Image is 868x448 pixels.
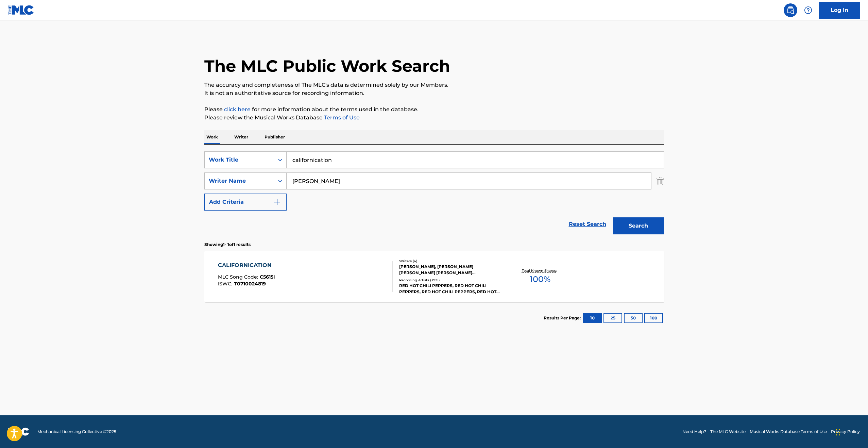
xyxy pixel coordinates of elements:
button: 25 [603,313,622,323]
p: The accuracy and completeness of The MLC's data is determined solely by our Members. [204,81,664,89]
img: Delete Criterion [657,172,664,189]
a: Musical Works Database Terms of Use [750,429,827,435]
img: 9d2ae6d4665cec9f34b9.svg [273,198,281,206]
div: Writers ( 4 ) [399,259,502,264]
button: 10 [583,313,602,323]
a: CALIFORNICATIONMLC Song Code:C5615IISWC:T0710024819Writers (4)[PERSON_NAME], [PERSON_NAME] [PERSO... [204,251,664,302]
p: Work [204,130,220,144]
div: Recording Artists ( 3921 ) [399,278,502,283]
p: Results Per Page: [544,315,582,321]
div: Drag [836,422,840,443]
a: click here [224,106,251,113]
img: logo [8,428,29,436]
p: Total Known Shares: [522,268,558,273]
a: Reset Search [565,217,610,232]
div: Work Title [209,156,270,164]
a: The MLC Website [710,429,746,435]
span: ISWC : [218,281,234,287]
button: 100 [644,313,663,323]
img: help [804,6,812,14]
span: 100 % [530,273,550,285]
p: Writer [232,130,250,144]
button: Search [613,217,664,234]
div: Help [801,3,815,17]
p: Please for more information about the terms used in the database. [204,105,664,114]
h1: The MLC Public Work Search [204,56,450,76]
div: CALIFORNICATION [218,261,275,269]
p: Please review the Musical Works Database [204,114,664,122]
div: Writer Name [209,177,270,185]
img: search [786,6,795,14]
a: Log In [819,2,860,19]
span: T0710024819 [234,281,266,287]
a: Terms of Use [323,114,360,121]
div: RED HOT CHILI PEPPERS, RED HOT CHILI PEPPERS, RED HOT CHILI PEPPERS, RED HOT CHILI PEPPERS, RED H... [399,283,502,295]
span: C5615I [260,274,275,280]
p: Showing 1 - 1 of 1 results [204,242,251,248]
span: Mechanical Licensing Collective © 2025 [37,429,116,435]
div: [PERSON_NAME], [PERSON_NAME] [PERSON_NAME] [PERSON_NAME] [PERSON_NAME] [399,264,502,276]
img: MLC Logo [8,5,34,15]
p: It is not an authoritative source for recording information. [204,89,664,97]
a: Need Help? [682,429,706,435]
button: 50 [624,313,643,323]
form: Search Form [204,151,664,238]
a: Privacy Policy [831,429,860,435]
iframe: Chat Widget [834,415,868,448]
a: Public Search [784,3,797,17]
span: MLC Song Code : [218,274,260,280]
p: Publisher [262,130,287,144]
button: Add Criteria [204,194,287,211]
